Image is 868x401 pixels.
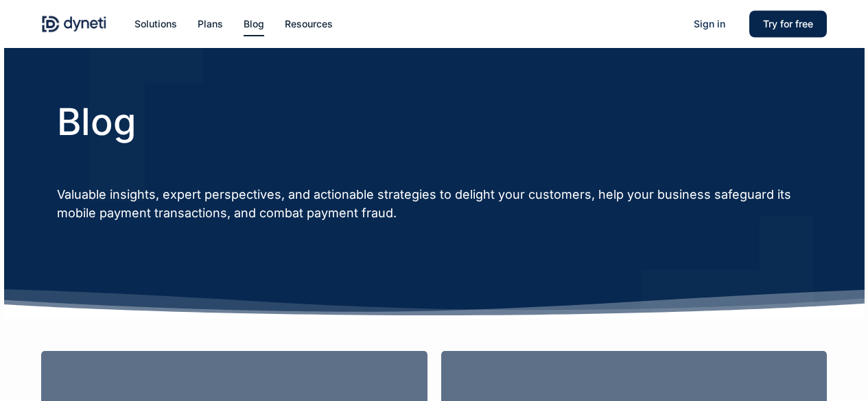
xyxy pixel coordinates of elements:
[57,100,811,145] h1: Blog
[285,16,333,32] a: Resources
[57,185,811,222] p: Valuable insights, expert perspectives, and actionable strategies to delight your customers, help...
[694,18,725,29] span: Sign in
[198,18,223,29] span: Plans
[763,18,813,29] span: Try for free
[244,16,264,32] a: Blog
[680,16,739,32] a: Sign in
[134,18,177,29] span: Solutions
[285,18,333,29] span: Resources
[749,16,827,32] a: Try for free
[41,14,107,34] img: Dyneti Technologies
[198,16,223,32] a: Plans
[134,16,177,32] a: Solutions
[244,18,264,29] span: Blog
